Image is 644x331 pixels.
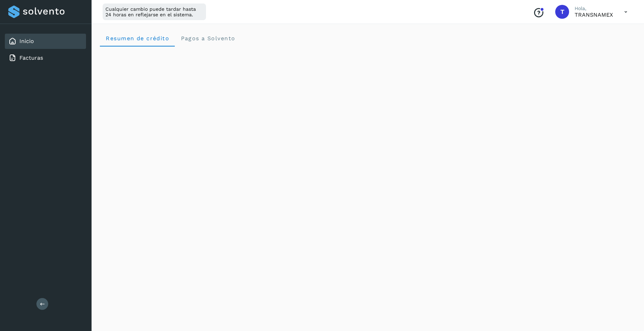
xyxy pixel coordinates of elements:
span: Resumen de crédito [105,35,169,42]
a: Facturas [19,54,43,61]
div: Inicio [5,34,86,49]
span: Pagos a Solvento [180,35,235,42]
div: Facturas [5,50,86,66]
p: Hola, [575,6,613,11]
a: Inicio [19,38,34,44]
div: Cualquier cambio puede tardar hasta 24 horas en reflejarse en el sistema. [103,3,206,20]
p: TRANSNAMEX [575,11,613,18]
